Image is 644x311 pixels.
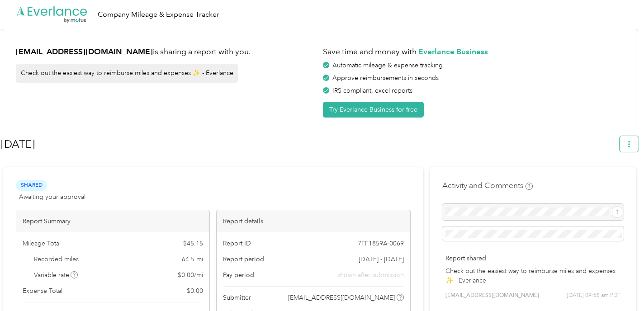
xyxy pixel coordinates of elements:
[23,239,61,248] span: Mileage Total
[567,292,620,300] span: [DATE] 09:58 am PDT
[418,47,488,56] strong: Everlance Business
[337,270,404,280] span: shown after submission
[223,239,251,248] span: Report ID
[23,286,62,296] span: Expense Total
[223,293,251,302] span: Submitter
[332,87,412,94] span: IRS compliant, excel reports
[332,74,439,82] span: Approve reimbursements in seconds
[445,254,620,263] p: Report shared
[16,47,153,56] strong: [EMAIL_ADDRESS][DOMAIN_NAME]
[288,293,395,302] span: [EMAIL_ADDRESS][DOMAIN_NAME]
[19,192,85,202] span: Awaiting your approval
[445,266,620,285] p: Check out the easiest way to reimburse miles and expenses ✨ - Everlance
[1,133,613,155] h1: Sep 2025
[445,292,539,300] span: [EMAIL_ADDRESS][DOMAIN_NAME]
[332,61,443,69] span: Automatic mileage & expense tracking
[442,180,533,191] h4: Activity and Comments
[223,270,254,280] span: Pay period
[34,270,78,280] span: Variable rate
[182,254,203,264] span: 64.5 mi
[16,180,47,190] span: Shared
[217,210,410,232] div: Report details
[16,210,209,232] div: Report Summary
[16,46,317,57] h1: is sharing a report with you.
[34,254,79,264] span: Recorded miles
[187,286,203,296] span: $ 0.00
[178,270,203,280] span: $ 0.00 / mi
[359,254,404,264] span: [DATE] - [DATE]
[16,64,238,83] div: Check out the easiest way to reimburse miles and expenses ✨ - Everlance
[323,46,624,57] h1: Save time and money with
[323,102,424,118] button: Try Everlance Business for free
[183,239,203,248] span: $ 45.15
[223,254,264,264] span: Report period
[358,239,404,248] span: 7FF1859A-0069
[98,9,219,20] div: Company Mileage & Expense Tracker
